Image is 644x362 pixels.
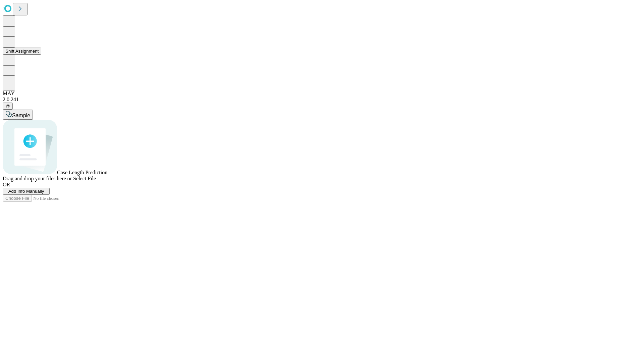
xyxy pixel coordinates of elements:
[3,110,33,120] button: Sample
[12,113,30,118] span: Sample
[3,90,641,97] div: MAY
[73,176,96,181] span: Select File
[3,182,10,187] span: OR
[5,104,10,109] span: @
[3,103,13,110] button: @
[3,176,72,181] span: Drag and drop your files here or
[57,170,107,175] span: Case Length Prediction
[3,48,41,55] button: Shift Assignment
[3,188,50,195] button: Add Info Manually
[3,97,641,103] div: 2.0.241
[8,189,44,194] span: Add Info Manually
